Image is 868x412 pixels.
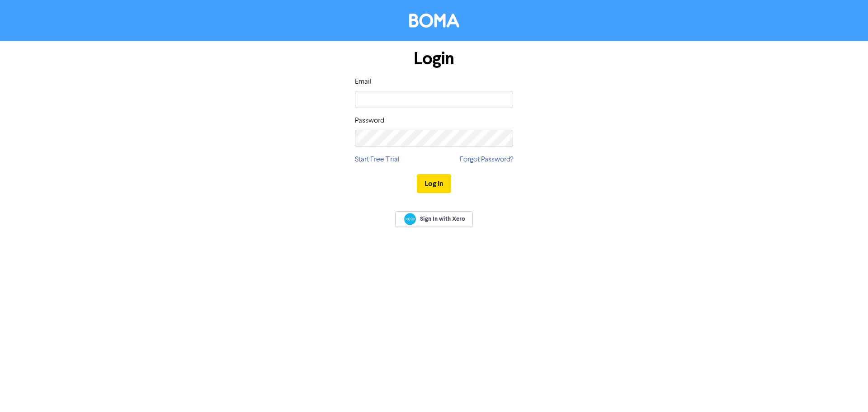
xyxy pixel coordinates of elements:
label: Password [355,115,384,126]
span: Sign In with Xero [420,215,465,223]
h1: Login [355,48,513,69]
img: BOMA Logo [409,14,459,28]
a: Start Free Trial [355,154,400,165]
img: Xero logo [404,213,416,225]
label: Email [355,76,372,87]
button: Log In [417,174,451,193]
a: Forgot Password? [460,154,513,165]
a: Sign In with Xero [395,211,473,227]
